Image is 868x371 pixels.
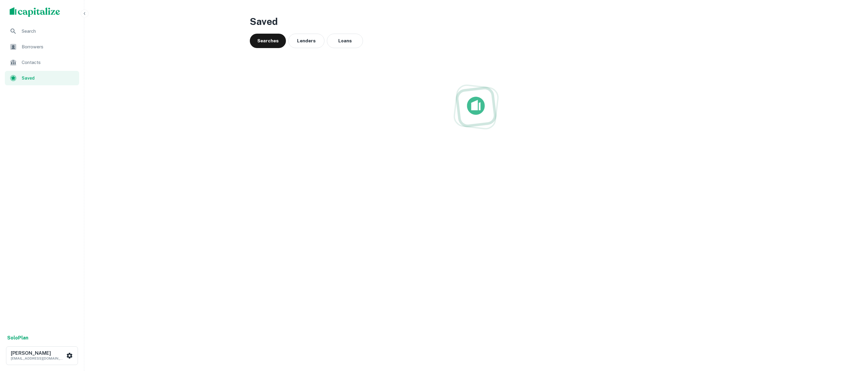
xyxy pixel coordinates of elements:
[250,14,702,29] h3: Saved
[7,334,28,342] a: SoloPlan
[5,71,79,85] a: Saved
[22,59,76,66] span: Contacts
[11,356,65,361] p: [EMAIL_ADDRESS][DOMAIN_NAME]
[288,34,324,48] button: Lenders
[5,40,79,54] a: Borrowers
[327,34,363,48] button: Loans
[22,28,76,35] span: Search
[5,55,79,70] a: Contacts
[22,75,76,81] span: Saved
[10,7,60,17] img: capitalize-logo.png
[11,351,65,356] h6: [PERSON_NAME]
[22,43,76,50] span: Borrowers
[838,323,868,352] iframe: Chat Widget
[5,24,79,38] a: Search
[6,346,78,365] button: [PERSON_NAME][EMAIL_ADDRESS][DOMAIN_NAME]
[7,335,28,341] strong: Solo Plan
[250,34,286,48] button: Searches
